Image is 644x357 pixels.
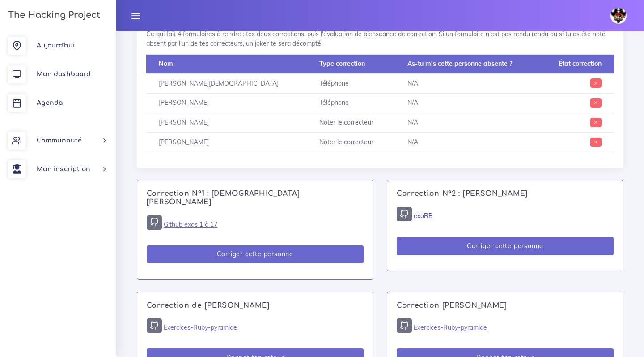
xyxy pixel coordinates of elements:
span: Mon inscription [37,166,90,172]
td: Noter le correcteur [307,133,394,152]
button: Corriger cette personne [147,245,364,264]
a: Exercices-Ruby-pyramide [164,324,237,332]
td: N/A [395,93,539,113]
td: Noter le correcteur [307,113,394,133]
img: avatar [610,8,627,24]
h4: Correction N°2 : [PERSON_NAME] [397,189,614,198]
a: exoRB [414,212,433,220]
h4: Correction [PERSON_NAME] [397,301,614,310]
td: N/A [395,73,539,93]
h4: Correction N°1 : [DEMOGRAPHIC_DATA][PERSON_NAME] [147,189,364,206]
h4: Correction de [PERSON_NAME] [147,301,364,310]
td: Téléphone [307,73,394,93]
span: Communauté [37,137,82,144]
span: Mon dashboard [37,71,91,77]
a: Github exos 1 à 17 [164,220,217,228]
p: Ce qui fait 4 formulaires à rendre : tes deux corrections, puis l'évaluation de bienséance de cor... [146,30,614,48]
td: [PERSON_NAME][DEMOGRAPHIC_DATA] [146,73,307,93]
h3: The Hacking Project [5,10,100,20]
a: Exercices-Ruby-pyramide [414,324,487,332]
th: Nom [146,54,307,73]
td: [PERSON_NAME] [146,113,307,133]
th: Type correction [307,54,394,73]
span: Aujourd'hui [37,42,75,49]
td: N/A [395,133,539,152]
button: Corriger cette personne [397,237,614,255]
td: Téléphone [307,93,394,113]
td: N/A [395,113,539,133]
th: État correction [539,54,614,73]
th: As-tu mis cette personne absente ? [395,54,539,73]
span: Agenda [37,99,63,106]
td: [PERSON_NAME] [146,133,307,152]
td: [PERSON_NAME] [146,93,307,113]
